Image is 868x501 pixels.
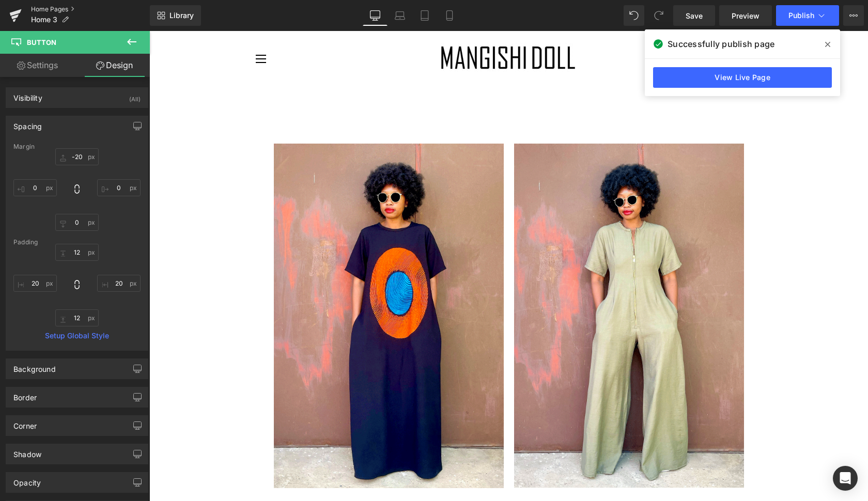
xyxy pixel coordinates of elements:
[13,387,37,402] div: Border
[97,179,141,196] input: 0
[55,214,99,231] input: 0
[624,5,644,26] button: Undo
[77,54,152,77] a: Design
[653,67,832,88] a: View Live Page
[843,5,864,26] button: More
[13,332,141,340] a: Setup Global Style
[97,275,141,292] input: 0
[13,359,56,373] div: Background
[31,5,150,13] a: Home Pages
[13,275,57,292] input: 0
[13,416,37,430] div: Corner
[13,88,42,102] div: Visibility
[27,38,56,46] span: Button
[833,466,858,491] div: Open Intercom Messenger
[719,5,772,26] a: Preview
[55,244,99,261] input: 0
[55,309,99,326] input: 0
[169,11,194,20] span: Library
[13,239,141,246] div: Padding
[13,143,141,150] div: Margin
[648,5,669,26] button: Redo
[31,15,57,24] span: Home 3
[292,8,426,48] img: Mangishidoll
[55,148,99,165] input: 0
[150,5,201,26] a: New Library
[363,5,388,26] a: Desktop
[732,10,760,21] span: Preview
[668,38,774,50] span: Successfully publish page
[388,5,412,26] a: Laptop
[412,5,437,26] a: Tablet
[13,444,41,459] div: Shadow
[13,473,41,487] div: Opacity
[776,5,839,26] button: Publish
[13,179,57,196] input: 0
[13,116,42,131] div: Spacing
[437,5,462,26] a: Mobile
[788,11,814,20] span: Publish
[129,88,141,105] div: (All)
[686,10,703,21] span: Save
